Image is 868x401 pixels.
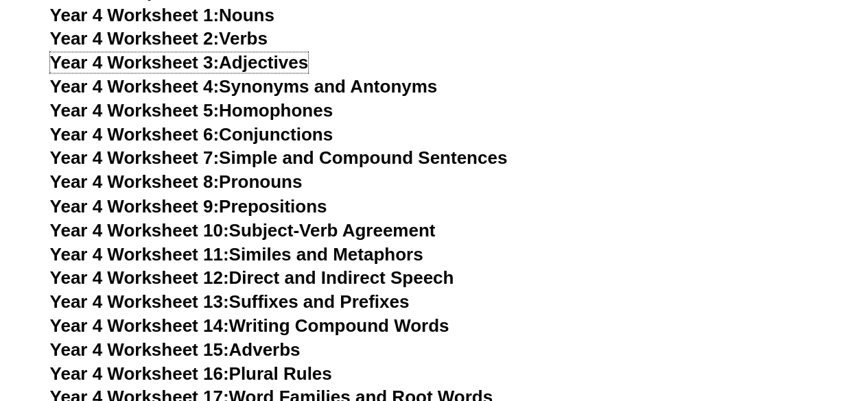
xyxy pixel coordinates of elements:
[50,363,229,383] span: Year 4 Worksheet 16:
[50,195,327,216] a: Year 4 Worksheet 9:Prepositions
[50,76,220,97] span: Year 4 Worksheet 4:
[50,100,220,121] span: Year 4 Worksheet 5:
[50,339,301,359] a: Year 4 Worksheet 15:Adverbs
[50,147,508,168] a: Year 4 Worksheet 7:Simple and Compound Sentences
[50,147,220,168] span: Year 4 Worksheet 7:
[50,243,423,264] a: Year 4 Worksheet 11:Similes and Metaphors
[50,267,454,287] a: Year 4 Worksheet 12:Direct and Indirect Speech
[50,52,220,73] span: Year 4 Worksheet 3:
[50,267,229,287] span: Year 4 Worksheet 12:
[50,28,268,49] a: Year 4 Worksheet 2:Verbs
[50,5,220,25] span: Year 4 Worksheet 1:
[50,219,229,240] span: Year 4 Worksheet 10:
[50,315,229,335] span: Year 4 Worksheet 14:
[50,28,220,49] span: Year 4 Worksheet 2:
[640,246,868,401] div: Widget de chat
[50,243,229,264] span: Year 4 Worksheet 11:
[50,76,438,97] a: Year 4 Worksheet 4:Synonyms and Antonyms
[50,52,309,73] a: Year 4 Worksheet 3:Adjectives
[50,219,436,240] a: Year 4 Worksheet 10:Subject-Verb Agreement
[50,5,274,25] a: Year 4 Worksheet 1:Nouns
[50,100,333,121] a: Year 4 Worksheet 5:Homophones
[50,171,220,192] span: Year 4 Worksheet 8:
[50,291,229,311] span: Year 4 Worksheet 13:
[50,363,332,383] a: Year 4 Worksheet 16:Plural Rules
[50,171,303,192] a: Year 4 Worksheet 8:Pronouns
[50,315,449,335] a: Year 4 Worksheet 14:Writing Compound Words
[50,339,229,359] span: Year 4 Worksheet 15:
[50,195,220,216] span: Year 4 Worksheet 9:
[50,291,410,311] a: Year 4 Worksheet 13:Suffixes and Prefixes
[50,124,220,145] span: Year 4 Worksheet 6:
[640,246,868,401] iframe: Chat Widget
[50,124,333,145] a: Year 4 Worksheet 6:Conjunctions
